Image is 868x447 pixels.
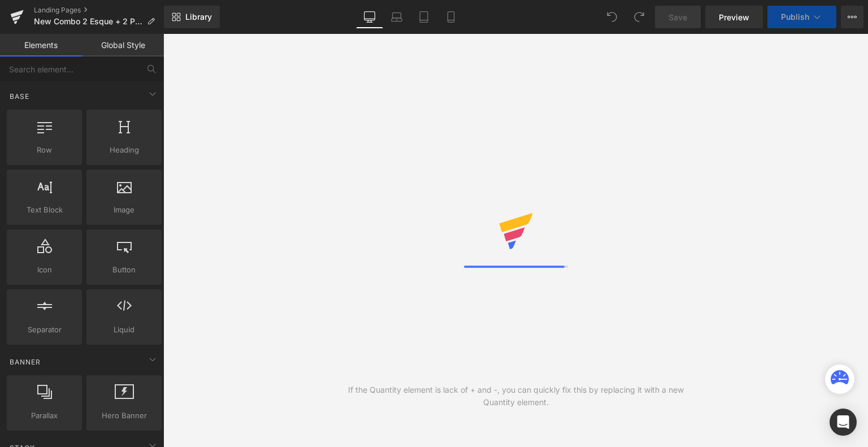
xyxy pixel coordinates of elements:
a: Global Style [82,34,164,57]
button: Undo [601,6,623,28]
a: Tablet [410,6,437,28]
a: New Library [164,6,220,28]
span: Publish [781,12,809,21]
span: Library [185,12,212,22]
a: Mobile [437,6,465,28]
span: Parallax [10,410,79,422]
span: Base [8,91,31,102]
span: Hero Banner [90,410,158,422]
div: If the Quantity element is lack of + and -, you can quickly fix this by replacing it with a new Q... [340,384,692,409]
a: Landing Pages [34,6,164,15]
a: Desktop [356,6,383,28]
a: Laptop [383,6,410,28]
span: Row [10,144,79,156]
span: Image [90,204,158,216]
span: Liquid [90,324,158,336]
a: Preview [705,6,763,28]
span: New Combo 2 Esque + 2 Pant con licra Adidas [34,17,142,26]
span: Button [90,264,158,276]
span: Separator [10,324,79,336]
span: Banner [8,357,42,367]
button: More [841,6,863,28]
span: Save [669,11,687,23]
span: Preview [719,11,749,23]
span: Icon [10,264,79,276]
button: Redo [628,6,650,28]
span: Text Block [10,204,79,216]
button: Publish [767,6,836,28]
span: Heading [90,144,158,156]
div: Open Intercom Messenger [830,409,857,436]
